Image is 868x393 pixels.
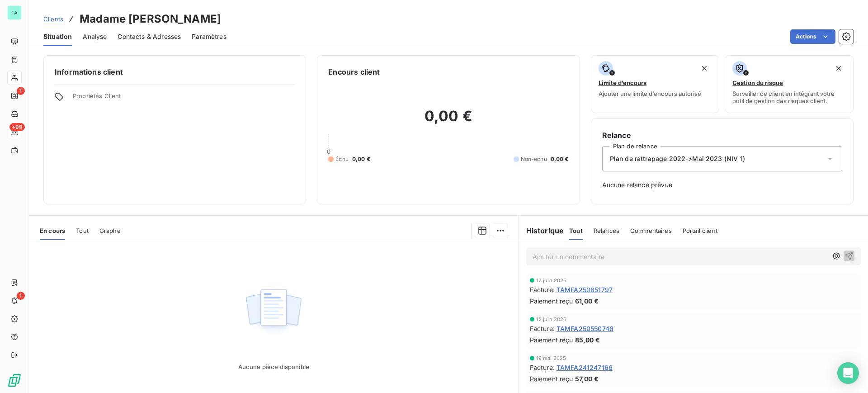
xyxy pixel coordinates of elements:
span: Paiement reçu [530,335,573,345]
span: 12 juin 2025 [536,317,567,322]
h2: 0,00 € [328,107,568,134]
span: TAMFA241247166 [557,363,613,372]
div: Open Intercom Messenger [837,362,859,384]
span: Situation [43,32,72,41]
span: 12 juin 2025 [536,278,567,283]
img: Empty state [245,284,302,340]
span: 61,00 € [575,296,599,306]
span: Plan de rattrapage 2022->Mai 2023 (NIV 1) [610,154,745,163]
span: Échu [335,155,349,163]
span: En cours [40,227,65,234]
button: Limite d’encoursAjouter une limite d’encours autorisé [591,55,720,113]
span: 0,00 € [352,155,370,163]
span: Commentaires [630,227,672,234]
button: Actions [790,29,835,44]
span: Facture : [530,285,555,294]
span: TAMFA250651797 [557,285,613,294]
span: Paiement reçu [530,374,573,384]
h6: Relance [602,130,842,141]
span: Portail client [683,227,717,234]
span: 19 mai 2025 [536,355,566,361]
h6: Encours client [328,66,380,77]
button: Gestion du risqueSurveiller ce client en intégrant votre outil de gestion des risques client. [725,55,854,113]
span: Propriétés Client [73,92,295,105]
span: 1 [17,292,25,300]
span: Paiement reçu [530,296,573,306]
img: Logo LeanPay [7,373,22,388]
a: Clients [43,14,63,24]
span: Gestion du risque [732,79,783,86]
span: Clients [43,15,63,23]
span: TAMFA250550746 [557,324,613,333]
span: Paramètres [192,32,226,41]
span: Facture : [530,324,555,333]
span: Aucune pièce disponible [238,363,309,370]
span: Relances [594,227,619,234]
span: 57,00 € [575,374,599,384]
span: 1 [17,87,25,95]
h3: Madame [PERSON_NAME] [80,11,221,27]
span: Surveiller ce client en intégrant votre outil de gestion des risques client. [732,90,846,104]
span: Limite d’encours [599,79,646,86]
span: +99 [9,123,25,131]
span: Graphe [99,227,121,234]
span: 85,00 € [575,335,600,345]
a: +99 [7,125,21,139]
span: Ajouter une limite d’encours autorisé [599,90,701,97]
h6: Historique [519,225,564,236]
span: 0,00 € [551,155,569,163]
a: 1 [7,89,21,103]
span: Analyse [83,32,107,41]
div: TA [7,5,22,20]
span: Non-échu [521,155,547,163]
span: Tout [76,227,89,234]
span: Tout [569,227,583,234]
h6: Informations client [55,66,295,77]
span: 0 [327,148,330,155]
span: Facture : [530,363,555,372]
span: Aucune relance prévue [602,180,842,189]
span: Contacts & Adresses [118,32,181,41]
